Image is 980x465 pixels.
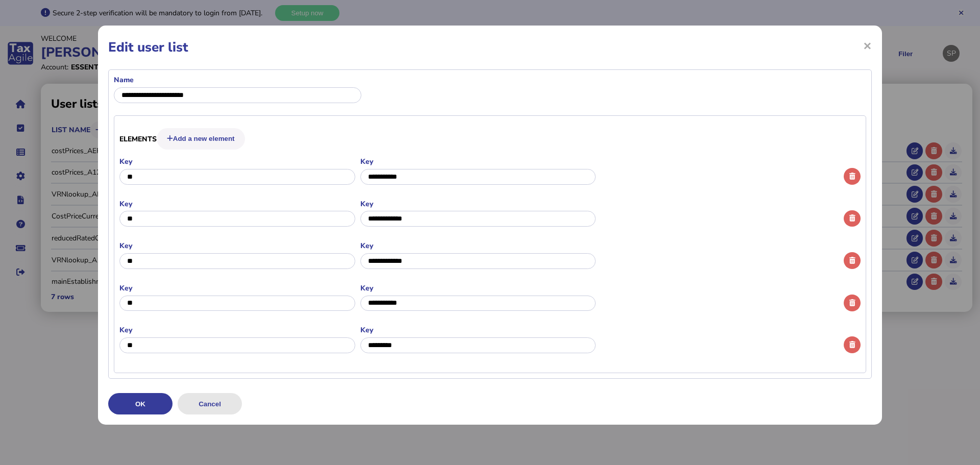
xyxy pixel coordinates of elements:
label: Key [119,325,355,335]
label: Name [114,75,361,85]
button: OK [108,393,173,414]
label: Key [119,283,355,293]
label: Key [360,241,596,251]
label: Key [360,283,596,293]
label: Key [360,325,596,335]
label: Key [119,157,355,166]
label: Key [360,157,596,166]
label: Key [360,199,596,209]
button: Add a new element [157,128,245,150]
span: × [863,36,872,55]
button: Cancel [178,393,242,414]
h1: Edit user list [108,38,872,56]
h3: Elements [119,128,861,150]
label: Key [119,241,355,251]
label: Key [119,199,355,209]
